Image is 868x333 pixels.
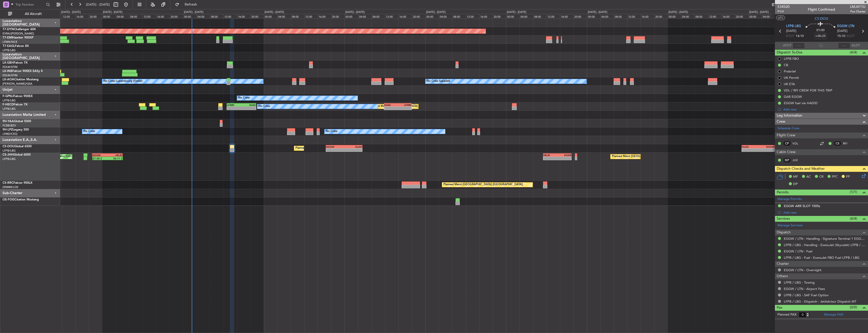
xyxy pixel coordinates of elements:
[3,65,17,69] a: EDLW/DTM
[681,14,695,18] div: 04:00
[776,15,785,20] button: UTC
[627,14,641,18] div: 12:00
[3,95,33,98] a: F-GPNJFalcon 900EX
[784,88,832,92] div: VDL / RFI CREW FOR THIS TRIP
[3,185,18,189] a: DNMM/LOS
[326,149,344,152] div: -
[641,14,654,18] div: 16:00
[3,128,29,131] a: 9H-LPZLegacy 500
[850,9,865,14] span: Pos Charter
[587,14,600,18] div: 00:00
[3,61,14,64] span: LX-GBH
[777,312,796,317] label: Planned PAX
[427,78,450,85] div: No Crew Sabadell
[426,10,446,14] div: [DATE] - [DATE]
[837,34,845,39] span: 15:10
[833,141,842,146] div: CS
[762,14,775,18] div: 04:00
[547,14,560,18] div: 12:00
[837,29,848,34] span: [DATE]
[412,14,425,18] div: 20:00
[6,10,55,18] button: All Aircraft
[3,124,16,127] a: FCBB/BZV
[493,14,506,18] div: 20:00
[103,78,142,85] div: No Crew Luxembourg (Findel)
[197,14,210,18] div: 04:00
[519,14,533,18] div: 04:00
[3,181,32,184] a: CS-RRCFalcon 900LX
[264,14,277,18] div: 00:00
[358,14,372,18] div: 04:00
[777,166,825,172] span: Dispatch Checks and Weather
[806,174,811,179] span: AC
[786,29,796,34] span: [DATE]
[3,45,15,48] span: T7-EAGL
[792,141,804,146] a: VDL
[832,174,838,179] span: FFC
[3,145,14,148] span: CS-DOU
[344,149,362,152] div: -
[777,119,785,125] span: Crew
[3,103,14,106] span: F-HECD
[304,14,318,18] div: 12:00
[3,28,14,31] span: T7-DYN
[3,48,16,52] a: LFPB/LBG
[850,305,857,310] span: (0/0)
[439,14,452,18] div: 04:00
[385,14,398,18] div: 12:00
[777,4,790,9] span: 534520
[170,14,183,18] div: 20:00
[86,2,110,7] span: [DATE] - [DATE]
[850,189,857,195] span: (1/1)
[3,198,14,201] span: OE-FOG
[344,14,358,18] div: 00:00
[777,197,802,202] a: Manage Permits
[3,99,16,102] a: LFPB/LBG
[784,249,812,253] a: EGGW / LTN - Fuel
[749,10,769,14] div: [DATE] - [DATE]
[143,14,156,18] div: 12:00
[3,95,13,98] span: F-GPNJ
[793,43,805,49] input: --:--
[784,255,859,260] a: LFPB / LBG - Fuel - ExecuJet FBO Fuel LFPB / LBG
[793,174,798,179] span: MF
[852,43,860,48] span: ALDT
[843,141,854,146] a: RFI
[847,34,855,39] span: ELDT
[784,280,815,285] a: LFPB / LBG - Towing
[816,28,824,33] span: 01:00
[237,14,250,18] div: 16:00
[3,28,36,31] a: T7-DYNChallenger 604
[3,70,12,73] span: LX-INB
[398,103,411,106] div: LFMN
[372,14,385,18] div: 08:00
[3,181,13,184] span: CS-RRC
[3,70,42,73] a: LX-INBFalcon 900EX EASy II
[837,24,854,29] span: EGGW LTN
[295,144,375,152] div: Planned Maint [GEOGRAPHIC_DATA] ([GEOGRAPHIC_DATA])
[824,312,843,317] a: Manage PAX
[777,9,790,14] span: P1/4
[784,287,825,291] a: EGGW / LTN - Airport Fees
[784,95,802,99] div: GAR EGGW
[850,216,857,221] span: (4/4)
[62,14,75,18] div: 12:00
[777,305,782,311] span: Pax
[3,36,12,39] span: T7-EMI
[3,78,14,81] span: LX-AOA
[777,216,790,222] span: Services
[819,174,823,179] span: CR
[180,3,202,6] span: Refresh
[277,14,291,18] div: 04:00
[850,4,865,9] span: LMJ411U
[3,153,31,156] a: CS-JHHGlobal 6000
[103,10,122,14] div: [DATE] - [DATE]
[326,145,344,148] div: EGGW
[3,198,39,201] a: OE-FOGCitation Mustang
[784,268,821,272] a: EGGW / LTN - Overnight
[3,120,31,123] a: 9H-YAAGlobal 5000
[75,14,89,18] div: 16:00
[808,7,835,12] div: Flight Confirmed
[784,63,788,67] div: CB
[783,157,791,163] div: ISP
